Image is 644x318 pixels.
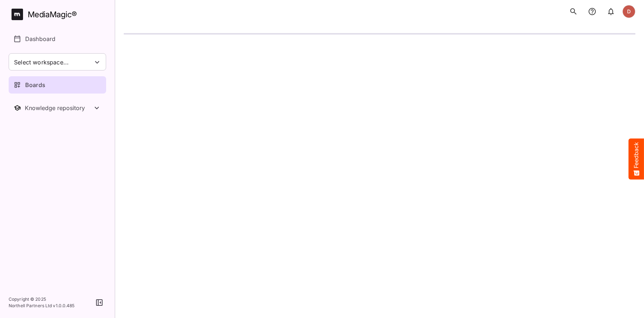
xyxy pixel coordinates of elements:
[585,4,599,19] button: notifications
[9,296,75,303] p: Copyright © 2025
[25,35,55,43] p: Dashboard
[25,104,92,112] div: Knowledge repository
[604,4,618,19] button: notifications
[622,5,635,18] div: D
[629,138,644,180] button: Feedback
[9,76,106,94] a: Boards
[9,99,106,117] nav: Knowledge repository
[28,9,77,21] div: MediaMagic ®
[566,4,581,19] button: search
[9,303,75,309] p: Northell Partners Ltd v 1.0.0.485
[14,58,69,67] span: Select workspace...
[9,30,106,47] a: Dashboard
[9,99,106,117] button: Toggle Knowledge repository
[12,9,106,20] a: MediaMagic®
[25,81,45,89] p: Boards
